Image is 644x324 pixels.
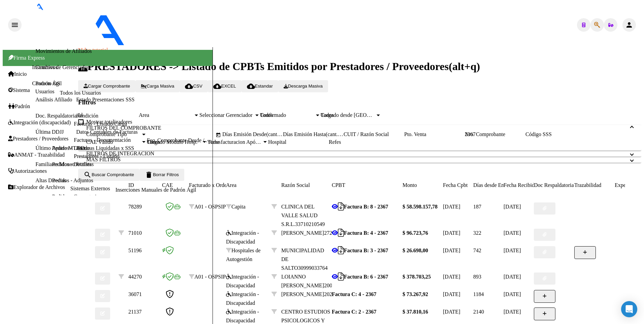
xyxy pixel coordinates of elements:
[332,291,376,297] strong: Factura C: 4 - 2367
[443,274,460,280] span: [DATE]
[35,48,92,54] a: Movimientos de Afiliados
[52,161,91,167] a: Pedidos - Detalles
[504,181,534,190] datatable-header-cell: Fecha Recibido
[35,80,62,86] a: Padrón Ágil
[281,202,332,229] div: 33710210549
[473,182,516,188] span: Días desde Emisión
[574,182,601,188] span: Trazabilidad
[226,274,259,288] span: Integración - Discapacidad
[504,248,521,253] span: [DATE]
[281,230,324,236] span: [PERSON_NAME]
[443,204,460,209] span: [DATE]
[86,157,625,163] mat-panel-title: MAS FILTROS
[281,181,332,190] datatable-header-cell: Razón Social
[621,301,637,317] div: Open Intercom Messenger
[449,60,480,72] span: (alt+q)
[22,10,181,46] img: Logo SAAS
[402,204,438,209] strong: $ 58.598.157,78
[226,248,261,262] span: Hospitales de Autogestión
[402,309,428,315] strong: $ 37.810,16
[35,97,72,102] a: Análisis Afiliado
[574,181,615,190] datatable-header-cell: Trazabilidad
[443,291,460,297] span: [DATE]
[402,291,428,297] strong: $ 73.267,92
[402,230,428,236] strong: $ 96.723,76
[76,113,98,119] a: Rendición
[8,152,65,158] a: ANMAT - Trazabilidad
[504,291,521,297] span: [DATE]
[284,84,323,89] span: Descarga Masiva
[226,230,259,245] span: Integración - Discapacidad
[402,274,431,280] strong: $ 378.703,25
[473,248,481,253] span: 742
[226,291,259,306] span: Integración - Discapacidad
[226,309,259,323] span: Integración - Discapacidad
[78,157,641,163] mat-expansion-panel-header: MAS FILTROS
[35,64,89,70] a: Cambios de Gerenciador
[332,182,345,188] span: CPBT
[332,309,376,315] strong: Factura C: 2 - 2367
[504,204,521,209] span: [DATE]
[74,121,127,127] a: Facturas - Listado/Carga
[402,182,417,188] span: Monto
[281,246,332,272] div: 30999033764
[504,182,537,188] span: Fecha Recibido
[473,181,504,190] datatable-header-cell: Días desde Emisión
[213,84,236,89] span: EXCEL
[8,87,30,93] a: Sistema
[473,230,481,236] span: 322
[8,71,27,77] a: Inicio
[116,187,196,193] a: Inserciones Manuales de Padrón Ágil
[260,112,273,118] span: Todos
[78,151,641,157] mat-expansion-panel-header: FILTROS DE INTEGRACION
[625,21,633,29] mat-icon: person
[213,82,221,90] mat-icon: cloud_download
[78,99,641,106] h3: Filtros
[402,248,428,253] strong: $ 26.698,00
[199,112,254,118] span: Seleccionar Gerenciador
[281,272,332,290] div: 20083346621
[344,204,388,209] strong: Factura B: 8 - 2367
[241,80,278,92] button: Estandar
[344,248,388,253] strong: Factura B: 3 - 2367
[8,120,71,126] a: Integración (discapacidad)
[226,182,236,188] span: Area
[504,230,521,236] span: [DATE]
[443,230,460,236] span: [DATE]
[443,181,473,190] datatable-header-cell: Fecha Cpbt
[8,136,68,142] a: Prestadores / Proveedores
[534,181,574,190] datatable-header-cell: Doc Respaldatoria
[226,181,271,190] datatable-header-cell: Area
[8,184,65,190] a: Explorador de Archivos
[247,82,255,90] mat-icon: cloud_download
[214,131,222,139] button: Open calendar
[8,103,30,109] a: Padrón
[76,97,134,102] a: Estado Presentaciones SSS
[78,125,641,131] mat-expansion-panel-header: FILTROS DEL COMPROBANTE
[344,274,388,280] strong: Factura B: 6 - 2367
[52,145,90,151] a: Pedidos - Listado
[443,182,468,188] span: Fecha Cpbt
[443,309,460,315] span: [DATE]
[504,309,521,315] span: [DATE]
[473,291,484,297] span: 1184
[8,168,47,174] a: Autorizaciones
[181,41,199,47] span: - ospsip
[332,181,402,190] datatable-header-cell: CPBT
[402,181,443,190] datatable-header-cell: Monto
[534,182,574,188] span: Doc Respaldatoria
[281,274,324,288] span: LOIANNO [PERSON_NAME]
[344,230,388,236] strong: Factura B: 4 - 2367
[11,21,19,29] mat-icon: menu
[74,137,131,143] a: Facturas - Documentación
[52,177,93,183] a: Pedidos - Adjuntos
